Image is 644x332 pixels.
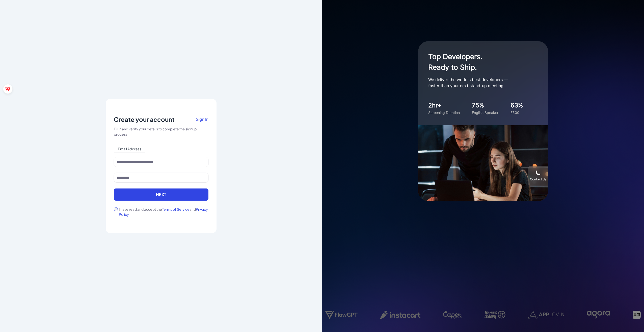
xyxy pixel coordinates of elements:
[114,115,175,123] p: Create your account
[428,51,529,73] h1: Top Developers. Ready to Ship.
[511,101,523,110] div: 63%
[114,145,145,153] span: Email Address
[196,116,208,122] span: Sign In
[511,110,523,115] div: F500
[528,166,548,186] button: Contact Us
[428,101,460,110] div: 2hr+
[472,101,498,110] div: 75%
[114,126,208,137] div: Fill in and verify your details to complete the signup process.
[428,110,460,115] div: Screening Duration
[162,207,190,211] span: Terms of Service
[196,115,208,126] a: Sign In
[530,177,546,181] div: Contact Us
[472,110,498,115] div: English Speaker
[119,207,208,217] label: I have read and accept the and
[428,77,529,89] p: We deliver the world's best developers — faster than your next stand-up meeting.
[114,188,208,201] button: Next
